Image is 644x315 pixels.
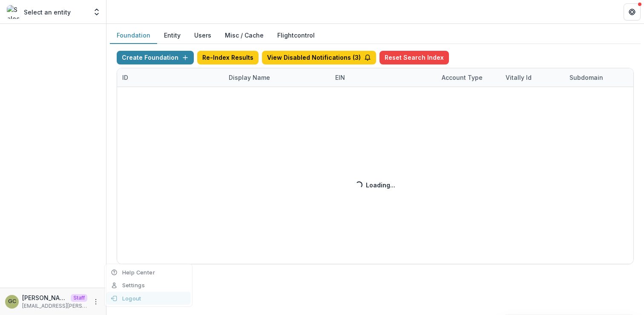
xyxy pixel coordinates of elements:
[24,8,71,17] p: Select an entity
[71,294,87,302] p: Staff
[624,3,641,20] button: Get Help
[277,31,315,40] a: Flightcontrol
[110,27,157,44] button: Foundation
[218,27,270,44] button: Misc / Cache
[91,3,103,20] button: Open entity switcher
[22,302,87,310] p: [EMAIL_ADDRESS][PERSON_NAME][DOMAIN_NAME]
[187,27,218,44] button: Users
[157,27,187,44] button: Entity
[91,297,101,307] button: More
[8,299,16,304] div: Grace Chang
[22,293,67,302] p: [PERSON_NAME]
[7,5,20,19] img: Select an entity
